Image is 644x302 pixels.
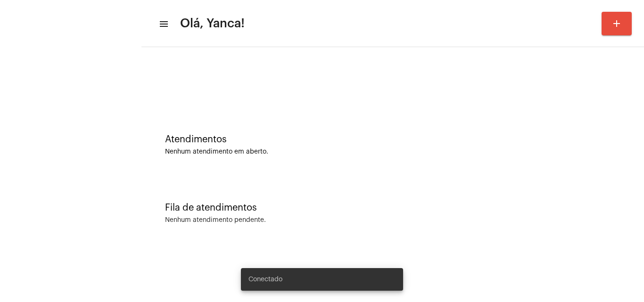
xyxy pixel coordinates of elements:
mat-icon: add [611,18,622,29]
mat-icon: sidenav icon [158,18,168,30]
div: Nenhum atendimento pendente. [165,217,266,224]
div: Atendimentos [165,134,620,145]
span: Conectado [248,275,282,284]
span: Olá, Yanca! [180,16,245,31]
div: Nenhum atendimento em aberto. [165,148,620,155]
div: Fila de atendimentos [165,203,620,213]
